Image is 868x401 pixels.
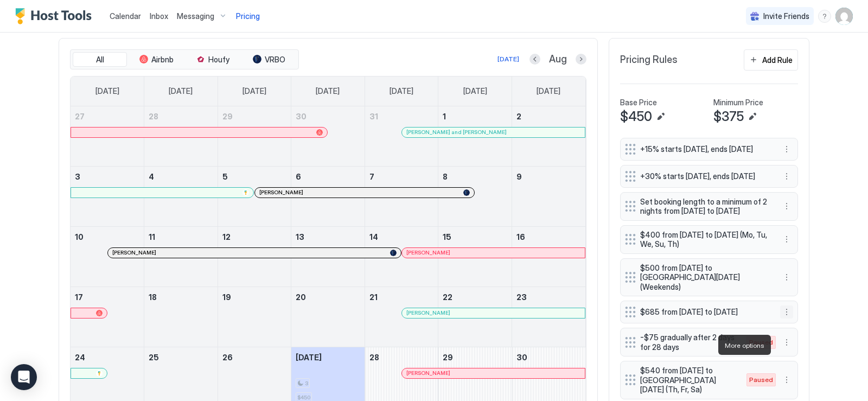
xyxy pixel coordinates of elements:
div: menu [780,170,793,183]
button: Airbnb [129,52,183,67]
td: August 11, 2025 [144,226,218,287]
div: [PERSON_NAME] [406,249,580,256]
span: 1 [443,112,446,121]
span: -$75 gradually after 2 days for 28 days [640,333,736,352]
td: August 7, 2025 [365,166,438,226]
div: menu [780,233,793,246]
button: More options [780,170,793,183]
td: August 21, 2025 [365,287,438,347]
span: 20 [296,292,306,302]
a: August 24, 2025 [71,347,144,367]
div: [PERSON_NAME] [406,309,580,316]
span: 22 [443,292,452,302]
a: Friday [452,77,498,106]
span: 19 [222,292,231,302]
span: $540 from [DATE] to [GEOGRAPHIC_DATA][DATE] (Th, Fr, Sa) [640,366,736,394]
span: Pricing [236,11,260,21]
td: August 20, 2025 [291,287,365,347]
span: [DATE] [169,86,193,96]
span: 26 [222,353,233,362]
span: +15% starts [DATE], ends [DATE] [640,144,769,154]
span: Aug [549,53,567,66]
button: Edit [746,110,759,123]
button: [DATE] [496,53,521,66]
span: VRBO [265,55,285,65]
span: 9 [516,172,522,181]
a: August 7, 2025 [365,167,438,187]
div: [PERSON_NAME] [259,189,470,196]
button: Previous month [529,54,540,65]
a: August 25, 2025 [144,347,218,367]
span: $450 [620,109,652,125]
a: August 12, 2025 [218,227,291,247]
td: August 3, 2025 [71,166,144,226]
td: July 31, 2025 [365,106,438,167]
div: [PERSON_NAME] and [PERSON_NAME] [406,129,580,136]
span: 27 [75,112,85,121]
span: [PERSON_NAME] [406,309,450,316]
td: August 13, 2025 [291,226,365,287]
button: Edit [654,110,667,123]
div: [DATE] [497,54,519,64]
span: 21 [369,292,378,302]
a: August 5, 2025 [218,167,291,187]
a: Calendar [110,10,141,22]
a: August 14, 2025 [365,227,438,247]
button: More options [780,233,793,246]
div: menu [780,336,793,349]
span: [DATE] [95,86,119,96]
div: menu [780,305,793,319]
button: More options [780,336,793,349]
span: Houfy [208,55,229,65]
span: 5 [222,172,228,181]
span: More options [725,341,764,349]
span: 17 [75,292,83,302]
div: menu [780,143,793,156]
span: 28 [369,353,379,362]
span: 18 [149,292,157,302]
div: menu [780,271,793,284]
td: August 22, 2025 [438,287,512,347]
td: August 14, 2025 [365,226,438,287]
span: 13 [296,232,304,241]
a: August 18, 2025 [144,287,218,307]
a: Monday [158,77,203,106]
span: [PERSON_NAME] [406,249,450,256]
span: 4 [149,172,154,181]
td: August 17, 2025 [71,287,144,347]
div: tab-group [70,49,299,70]
span: 3 [75,172,80,181]
span: 23 [516,292,527,302]
span: 30 [296,112,307,121]
span: Inbox [150,11,168,21]
span: Base Price [620,98,657,107]
button: More options [780,271,793,284]
a: August 26, 2025 [218,347,291,367]
td: August 8, 2025 [438,166,512,226]
td: August 18, 2025 [144,287,218,347]
span: Messaging [177,11,214,21]
a: August 8, 2025 [438,167,512,187]
a: Sunday [85,77,130,106]
a: Host Tools Logo [15,8,97,24]
div: [PERSON_NAME] [112,249,397,256]
div: menu [780,200,793,213]
td: August 12, 2025 [218,226,291,287]
a: August 15, 2025 [438,227,512,247]
td: August 4, 2025 [144,166,218,226]
td: August 15, 2025 [438,226,512,287]
button: VRBO [242,52,296,67]
button: Next month [576,54,586,65]
td: July 28, 2025 [144,106,218,167]
span: 29 [222,112,233,121]
td: July 27, 2025 [71,106,144,167]
a: August 9, 2025 [512,167,585,187]
a: August 23, 2025 [512,287,585,307]
a: August 6, 2025 [291,167,365,187]
span: 2 [516,112,521,121]
a: July 30, 2025 [291,106,365,126]
a: August 22, 2025 [438,287,512,307]
a: Saturday [526,77,571,106]
a: August 10, 2025 [71,227,144,247]
span: 7 [369,172,374,181]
